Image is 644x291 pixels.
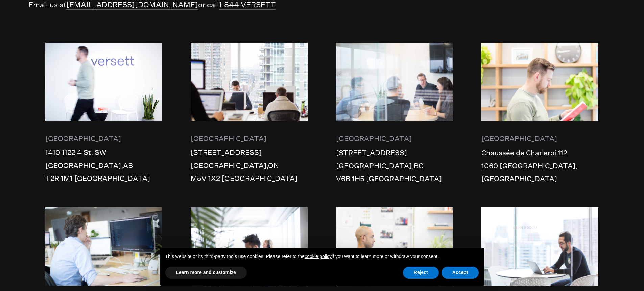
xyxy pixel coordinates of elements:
a: 1.844.VERSETT [219,0,276,10]
a: Brussels office[GEOGRAPHIC_DATA]Chaussée de Charleroi 1121060 [GEOGRAPHIC_DATA], [GEOGRAPHIC_DATA] [481,43,598,186]
div: [GEOGRAPHIC_DATA] , AB [45,159,162,172]
div: [GEOGRAPHIC_DATA] [481,132,598,145]
div: Chaussée de Charleroi 112 [481,147,598,160]
a: Toronto office[GEOGRAPHIC_DATA][STREET_ADDRESS][GEOGRAPHIC_DATA],ONM5V 1X2 [GEOGRAPHIC_DATA] [191,43,308,186]
button: Accept [442,267,479,279]
div: [GEOGRAPHIC_DATA] [336,132,453,145]
div: T2R 1M1 [GEOGRAPHIC_DATA] [45,172,162,185]
div: 1410 1122 4 St. SW [45,146,162,159]
div: [GEOGRAPHIC_DATA] , ON [191,159,308,172]
div: M5V 1X2 [GEOGRAPHIC_DATA] [191,172,308,185]
div: [GEOGRAPHIC_DATA] [481,172,598,185]
img: Geneva office [481,207,598,286]
img: Toronto office [191,43,308,121]
div: [STREET_ADDRESS] [191,146,308,159]
div: [GEOGRAPHIC_DATA] [191,132,308,145]
button: Learn more and customize [165,267,247,279]
img: Vancouver office [336,43,453,121]
div: Notice [154,243,490,291]
div: [GEOGRAPHIC_DATA] , BC [336,160,453,172]
button: Reject [403,267,439,279]
a: [EMAIL_ADDRESS][DOMAIN_NAME] [66,0,198,10]
div: 1060 [GEOGRAPHIC_DATA] , [481,160,598,172]
div: [STREET_ADDRESS] [336,147,453,160]
div: This website or its third-party tools use cookies. Please refer to the if you want to learn more ... [160,248,484,266]
img: Berlin office [191,207,308,286]
img: Brussels office [481,43,598,121]
a: Vancouver office[GEOGRAPHIC_DATA][STREET_ADDRESS][GEOGRAPHIC_DATA],BCV6B 1H5 [GEOGRAPHIC_DATA] [336,43,453,186]
a: cookie policy [305,254,332,259]
a: Calgary office[GEOGRAPHIC_DATA]1410 1122 4 St. SW[GEOGRAPHIC_DATA],ABT2R 1M1 [GEOGRAPHIC_DATA] [45,43,162,186]
img: Calgary office [45,43,162,121]
img: Paris office [45,207,162,285]
div: [GEOGRAPHIC_DATA] [45,132,162,145]
img: Luxemburg office [336,207,453,286]
div: V6B 1H5 [GEOGRAPHIC_DATA] [336,172,453,185]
